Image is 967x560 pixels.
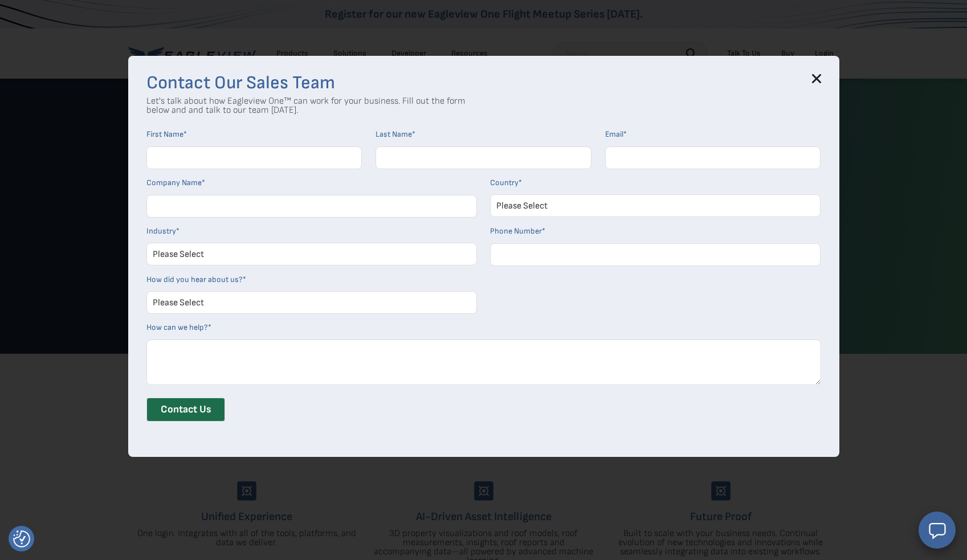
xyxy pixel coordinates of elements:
span: First Name [146,129,183,139]
button: Open chat window [919,512,956,549]
img: Revisit consent button [13,530,30,547]
span: Email [605,129,623,139]
span: Industry [146,226,176,236]
span: How did you hear about us? [146,275,243,284]
span: Country [490,178,519,187]
span: How can we help? [146,322,208,332]
p: Let's talk about how Eagleview One™ can work for your business. Fill out the form below and and t... [146,97,466,115]
span: Company Name [146,178,202,187]
span: Last Name [376,129,412,139]
button: Consent Preferences [13,530,30,547]
input: Contact Us [146,398,225,422]
span: Phone Number [490,226,542,236]
h3: Contact Our Sales Team [146,74,821,92]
